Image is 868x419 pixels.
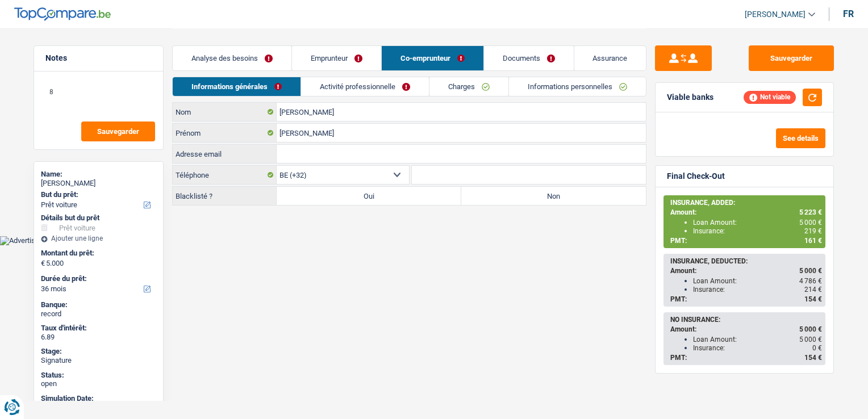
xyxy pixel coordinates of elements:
div: PMT: [670,237,822,245]
div: Banque: [41,300,156,309]
div: Final Check-Out [667,171,725,181]
div: fr [843,9,854,19]
span: 5 000 € [799,336,822,343]
label: Téléphone [173,166,277,184]
a: Assurance [574,46,646,70]
span: 154 € [804,295,822,303]
div: Viable banks [667,93,713,102]
div: Insurance: [693,227,822,235]
img: TopCompare Logo [14,7,111,21]
a: Activité professionnelle [301,77,429,96]
div: Amount: [670,325,822,333]
div: NO INSURANCE: [670,316,822,324]
label: Adresse email [173,145,277,163]
div: Stage: [41,347,156,356]
span: 219 € [804,227,822,235]
label: Oui [277,187,461,205]
span: 0 € [812,344,822,352]
div: open [41,379,156,388]
span: 4 786 € [799,277,822,285]
div: Amount: [670,267,822,275]
div: Loan Amount: [693,277,822,285]
label: Durée du prêt: [41,274,154,283]
span: 5 000 € [799,325,822,333]
button: See details [776,128,825,148]
div: Insurance: [693,286,822,294]
input: 401020304 [412,166,646,184]
label: Blacklisté ? [173,187,277,205]
span: Sauvegarder [97,128,139,135]
label: But du prêt: [41,190,154,199]
div: [PERSON_NAME] [41,179,156,188]
span: 5 000 € [799,267,822,275]
span: [PERSON_NAME] [745,10,806,19]
div: PMT: [670,354,822,362]
div: Amount: [670,208,822,216]
span: 214 € [804,286,822,294]
div: Not viable [744,91,796,103]
a: Emprunteur [292,46,381,70]
div: Status: [41,371,156,380]
div: Taux d'intérêt: [41,324,156,333]
span: 5 223 € [799,208,822,216]
div: Insurance: [693,344,822,352]
label: Nom [173,103,277,121]
div: record [41,309,156,319]
span: € [41,259,45,268]
a: Informations générales [173,77,301,96]
div: INSURANCE, DEDUCTED: [670,257,822,265]
div: Détails but du prêt [41,213,156,223]
div: Simulation Date: [41,394,156,403]
div: Loan Amount: [693,336,822,343]
a: Co-emprunteur [382,46,483,70]
label: Non [461,187,646,205]
span: 161 € [804,237,822,245]
div: Loan Amount: [693,219,822,227]
span: 5 000 € [799,219,822,227]
a: Informations personnelles [509,77,646,96]
div: 6.89 [41,333,156,342]
button: Sauvegarder [749,45,834,71]
label: Prénom [173,124,277,142]
a: Analyse des besoins [173,46,291,70]
div: Signature [41,356,156,365]
div: Name: [41,170,156,179]
div: Ajouter une ligne [41,234,156,242]
a: Charges [429,77,508,96]
a: Documents [484,46,574,70]
a: [PERSON_NAME] [736,5,815,24]
div: PMT: [670,295,822,303]
span: 154 € [804,354,822,362]
h5: Notes [45,53,152,63]
div: INSURANCE, ADDED: [670,199,822,207]
button: Sauvegarder [81,121,155,141]
label: Montant du prêt: [41,249,154,258]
